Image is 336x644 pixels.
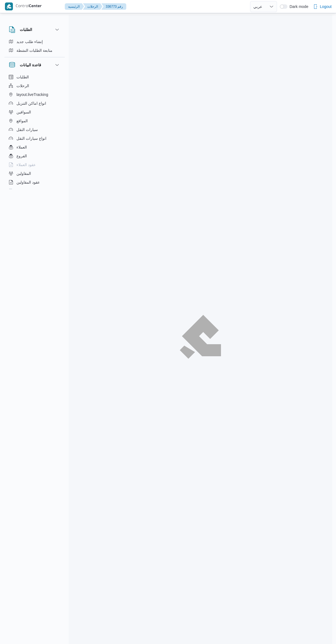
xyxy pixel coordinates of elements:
button: السواقين [7,108,63,116]
button: عقود المقاولين [7,178,63,187]
img: ILLA Logo [183,318,218,356]
span: الرحلات [16,82,29,89]
img: X8yXhbKr1z7QwAAAABJRU5ErkJggg== [5,2,13,10]
span: انواع سيارات النقل [16,135,46,142]
span: المقاولين [16,170,31,177]
span: Dark mode [287,4,308,9]
button: عقود العملاء [7,160,63,169]
h3: الطلبات [20,26,32,33]
span: عقود المقاولين [16,179,40,186]
button: قاعدة البيانات [9,62,60,68]
button: الطلبات [9,26,60,33]
button: متابعة الطلبات النشطة [7,46,63,55]
b: Center [29,4,42,9]
button: انواع سيارات النقل [7,134,63,143]
span: متابعة الطلبات النشطة [16,47,52,54]
span: الطلبات [16,74,29,80]
button: انواع اماكن التنزيل [7,99,63,108]
div: الطلبات [4,37,65,57]
div: قاعدة البيانات [4,73,65,191]
span: layout.liveTracking [16,91,48,98]
span: عقود العملاء [16,161,36,168]
button: الفروع [7,152,63,160]
button: اجهزة التليفون [7,187,63,195]
button: الطلبات [7,73,63,81]
button: 336773 رقم [101,3,126,10]
span: انواع اماكن التنزيل [16,100,46,107]
span: إنشاء طلب جديد [16,38,43,45]
button: layout.liveTracking [7,90,63,99]
span: السواقين [16,109,31,115]
h3: قاعدة البيانات [20,62,41,68]
span: اجهزة التليفون [16,188,39,194]
button: العملاء [7,143,63,152]
button: الرئيسيه [65,3,84,10]
button: سيارات النقل [7,125,63,134]
button: المواقع [7,116,63,125]
button: إنشاء طلب جديد [7,37,63,46]
button: الرحلات [83,3,102,10]
span: المواقع [16,118,28,124]
span: سيارات النقل [16,126,38,133]
button: الرحلات [7,81,63,90]
span: العملاء [16,144,27,150]
span: الفروع [16,153,27,159]
button: المقاولين [7,169,63,178]
span: Logout [320,3,332,10]
button: Logout [311,1,334,12]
